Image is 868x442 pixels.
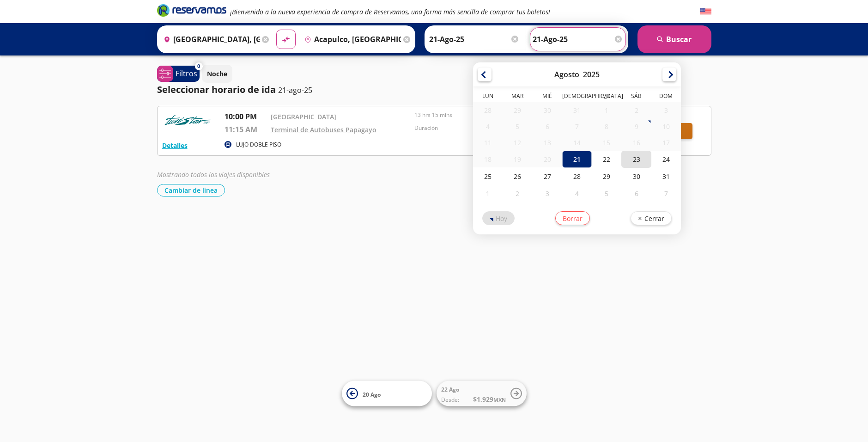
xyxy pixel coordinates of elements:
div: 18-Ago-25 [473,151,503,167]
img: RESERVAMOS [162,111,213,129]
input: Buscar Destino [301,28,401,51]
div: 13-Ago-25 [532,135,562,151]
input: Elegir Fecha [429,28,520,51]
div: 28-Jul-25 [473,102,503,118]
a: [GEOGRAPHIC_DATA] [271,112,336,121]
button: Hoy [482,211,515,225]
th: Viernes [592,92,621,102]
div: 23-Ago-25 [621,151,651,168]
div: 02-Ago-25 [621,102,651,118]
a: Terminal de Autobuses Papagayo [271,125,376,134]
button: 20 Ago [342,381,432,406]
div: 2025 [583,69,600,80]
div: Agosto [554,69,579,80]
div: 28-Ago-25 [562,168,592,185]
div: 31-Ago-25 [651,168,681,185]
div: 30-Ago-25 [621,168,651,185]
th: Miércoles [532,92,562,102]
div: 04-Ago-25 [473,118,503,135]
div: 04-Sep-25 [562,185,592,202]
th: Lunes [473,92,503,102]
th: Domingo [651,92,681,102]
div: 22-Ago-25 [592,151,621,168]
div: 10-Ago-25 [651,118,681,135]
input: Opcional [533,28,623,51]
div: 11-Ago-25 [473,135,503,151]
div: 07-Ago-25 [562,118,592,135]
div: 14-Ago-25 [562,135,592,151]
button: Cambiar de línea [157,184,225,196]
span: Desde: [441,396,459,404]
p: Seleccionar horario de ida [157,83,276,97]
p: 21-ago-25 [278,85,312,96]
div: 25-Ago-25 [473,168,503,185]
button: Cerrar [631,211,672,225]
div: 21-Ago-25 [562,151,592,168]
div: 29-Jul-25 [503,102,532,118]
div: 17-Ago-25 [651,135,681,151]
div: 08-Ago-25 [592,118,621,135]
div: 16-Ago-25 [621,135,651,151]
div: 03-Ago-25 [651,102,681,118]
span: 0 [197,62,200,70]
span: $ 1,929 [473,394,506,404]
a: Brand Logo [157,3,226,20]
i: Brand Logo [157,3,226,17]
th: Sábado [621,92,651,102]
div: 26-Ago-25 [503,168,532,185]
th: Jueves [562,92,592,102]
div: 15-Ago-25 [592,135,621,151]
button: 22 AgoDesde:$1,929MXN [437,381,527,406]
div: 01-Sep-25 [473,185,503,202]
span: 22 Ago [441,386,459,393]
div: 07-Sep-25 [651,185,681,202]
small: MXN [493,396,506,403]
button: Borrar [555,211,590,225]
div: 27-Ago-25 [532,168,562,185]
div: 05-Sep-25 [592,185,621,202]
input: Buscar Origen [160,28,260,51]
div: 30-Jul-25 [532,102,562,118]
p: 10:00 PM [225,111,266,122]
div: 05-Ago-25 [503,118,532,135]
div: 01-Ago-25 [592,102,621,118]
p: Noche [207,69,227,79]
div: 12-Ago-25 [503,135,532,151]
div: 06-Sep-25 [621,185,651,202]
p: LUJO DOBLE PISO [236,141,281,149]
button: English [700,6,711,18]
div: 19-Ago-25 [503,151,532,167]
div: 03-Sep-25 [532,185,562,202]
p: Duración [414,124,554,132]
div: 20-Ago-25 [532,151,562,167]
em: Mostrando todos los viajes disponibles [157,170,270,179]
p: 11:15 AM [225,124,266,135]
span: 20 Ago [363,390,381,398]
div: 02-Sep-25 [503,185,532,202]
button: Buscar [637,25,711,53]
div: 06-Ago-25 [532,118,562,135]
th: Martes [503,92,532,102]
div: 31-Jul-25 [562,102,592,118]
p: 13 hrs 15 mins [414,111,554,119]
em: ¡Bienvenido a la nueva experiencia de compra de Reservamos, una forma más sencilla de comprar tus... [230,7,550,16]
p: Filtros [176,68,197,79]
div: 24-Ago-25 [651,151,681,168]
div: 29-Ago-25 [592,168,621,185]
div: 09-Ago-25 [621,118,651,135]
button: Detalles [162,141,188,150]
button: Noche [202,65,232,83]
button: 0Filtros [157,66,200,82]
